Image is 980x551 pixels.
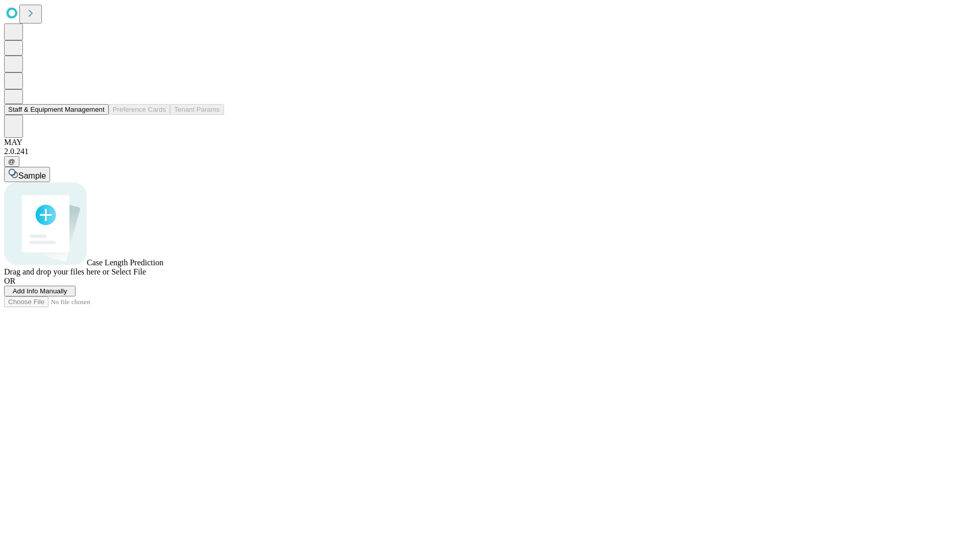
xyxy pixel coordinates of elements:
span: Sample [18,171,46,180]
span: Case Length Prediction [87,258,163,267]
button: Preference Cards [109,104,170,115]
span: OR [4,277,15,285]
button: Tenant Params [170,104,224,115]
button: Sample [4,167,50,182]
span: Select File [111,267,146,276]
span: @ [8,158,15,165]
button: @ [4,156,19,167]
button: Add Info Manually [4,286,76,296]
div: 2.0.241 [4,147,976,156]
span: Drag and drop your files here or [4,267,109,276]
div: MAY [4,138,976,147]
span: Add Info Manually [13,287,67,295]
button: Staff & Equipment Management [4,104,109,115]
